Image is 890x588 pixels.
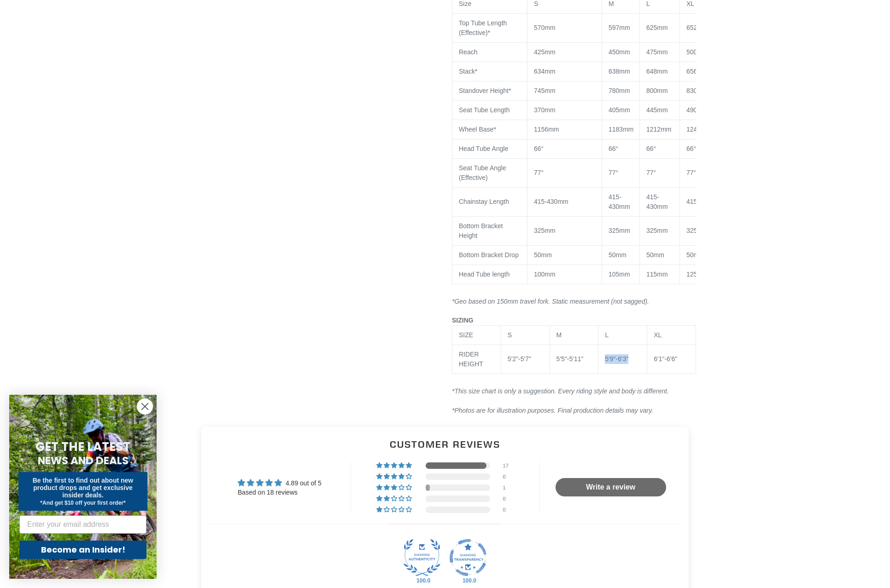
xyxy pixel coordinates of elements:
span: 100mm [534,271,556,278]
span: 648mm [646,68,668,75]
span: 745mm [534,87,556,94]
span: 77° [686,169,696,176]
h2: Customer Reviews [209,438,681,451]
span: 597mm [609,24,630,31]
span: 66° [646,145,656,152]
a: Judge.me Diamond Transparent Shop medal 100.0 [450,539,486,576]
span: 656mm [686,68,708,75]
span: 77° [534,169,544,176]
span: 638mm [609,68,630,75]
span: 425mm [534,48,556,56]
span: Standover Height* [459,87,511,94]
div: 100.0 [415,577,429,584]
span: 50mm [609,251,627,259]
span: Stack* [459,68,477,75]
span: 415-430mm [686,198,721,205]
span: 780mm [609,87,630,94]
span: Top Tube Length (Effective)* [459,19,507,36]
span: *Photos are for illustration purposes. Final production details may vary. [452,407,653,414]
span: Be the first to find out about new product drops and get exclusive insider deals. [33,477,134,499]
span: 634mm [534,68,556,75]
input: Enter your email address [19,515,146,534]
span: 1212mm [646,126,671,133]
span: 125mm [686,271,708,278]
span: 415-430mm [646,193,668,210]
span: 830mm [686,87,708,94]
span: 66° [686,145,696,152]
span: GET THE LATEST [35,438,130,455]
div: 5'2"-5'7" [508,354,543,364]
div: 6'1"-6'6" [654,354,689,364]
span: 1241mm [686,126,711,133]
button: Become an Insider! [19,541,146,559]
div: 100.0 [461,577,475,584]
div: 6% (1) reviews with 3 star rating [376,484,413,491]
span: 625mm [646,24,668,31]
span: 1183mm [609,126,633,133]
span: 325mm [686,227,708,234]
span: Head Tube length [459,271,510,278]
span: 475mm [646,48,668,56]
div: Average rating is 4.89 stars [238,478,322,488]
td: Bottom Bracket Height [452,216,527,245]
span: 105mm [609,271,630,278]
span: 50mm [686,251,704,259]
span: 500mm [686,48,708,56]
span: 490mm [686,106,708,114]
span: 445mm [646,106,668,114]
span: 415-430mm [609,193,630,210]
a: Judge.me Diamond Authentic Shop medal 100.0 [404,539,440,576]
span: 4.89 out of 5 [286,479,322,487]
span: *And get $10 off your first order* [40,500,125,506]
span: 325mm [609,227,630,234]
span: SIZING [452,317,474,324]
button: Close dialog [137,398,153,415]
div: L [605,330,640,340]
span: 800mm [646,87,668,94]
span: 66° [534,145,544,152]
div: SIZE [459,330,494,340]
img: Judge.me Diamond Authentic Shop medal [404,539,440,576]
span: Chainstay Length [459,198,509,205]
div: 5'9"-6'3" [605,354,640,364]
span: 325mm [646,227,668,234]
span: 50mm [534,251,552,259]
img: Judge.me Diamond Transparent Shop medal [450,539,486,576]
span: 50mm [646,251,664,259]
span: Seat Tube Angle (Effective) [459,164,506,181]
span: Bottom Bracket Drop [459,251,519,259]
span: Seat Tube Length [459,106,510,114]
span: 77° [646,169,656,176]
em: *This size chart is only a suggestion. Every riding style and body is different. [452,387,669,395]
span: NEWS AND DEALS [38,453,129,468]
span: 77° [609,169,618,176]
i: *Geo based on 150mm travel fork. Static measurement (not sagged). [452,298,649,305]
div: 5'5"-5'11" [556,354,592,364]
a: Write a review [556,478,666,496]
div: M [556,330,592,340]
span: 415-430mm [534,198,568,205]
div: RIDER HEIGHT [459,350,494,369]
span: 570mm [534,24,556,31]
td: S [501,325,550,345]
span: 325mm [534,227,556,234]
div: 17 [503,462,514,469]
span: Wheel Base* [459,126,496,133]
span: 450mm [609,48,630,56]
div: 1 [503,484,514,491]
span: 1156mm [534,126,559,133]
div: Diamond Authentic Shop. 100% of published reviews are verified reviews [404,539,440,579]
span: Head Tube Angle [459,145,508,152]
div: Based on 18 reviews [238,488,322,497]
span: 405mm [609,106,630,114]
div: 94% (17) reviews with 5 star rating [376,462,413,469]
div: Diamond Transparent Shop. Published 100% of verified reviews received in total [450,539,486,579]
div: XL [654,330,689,340]
span: 115mm [646,271,668,278]
span: Reach [459,48,477,56]
span: 652mm [686,24,708,31]
span: 66° [609,145,618,152]
span: 370mm [534,106,556,114]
